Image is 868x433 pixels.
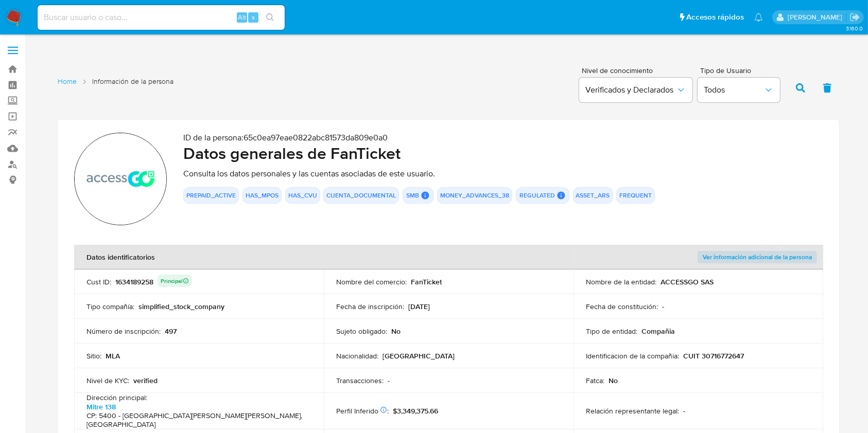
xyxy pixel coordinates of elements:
[582,67,692,74] span: Nivel de conocimiento
[259,10,281,25] button: search-icon
[92,77,173,86] span: Información de la persona
[754,13,763,22] a: Notificaciones
[686,12,744,23] span: Accesos rápidos
[585,85,676,95] span: Verificados y Declarados
[58,77,77,86] a: Home
[700,67,783,74] span: Tipo de Usuario
[849,12,860,23] a: Salir
[58,73,173,101] nav: List of pages
[38,11,285,24] input: Buscar usuario o caso...
[579,78,692,102] button: Verificados y Declarados
[788,12,846,22] p: patricia.mayol@mercadolibre.com
[698,78,780,102] button: Todos
[252,12,255,22] span: s
[238,12,246,22] span: Alt
[704,85,763,95] span: Todos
